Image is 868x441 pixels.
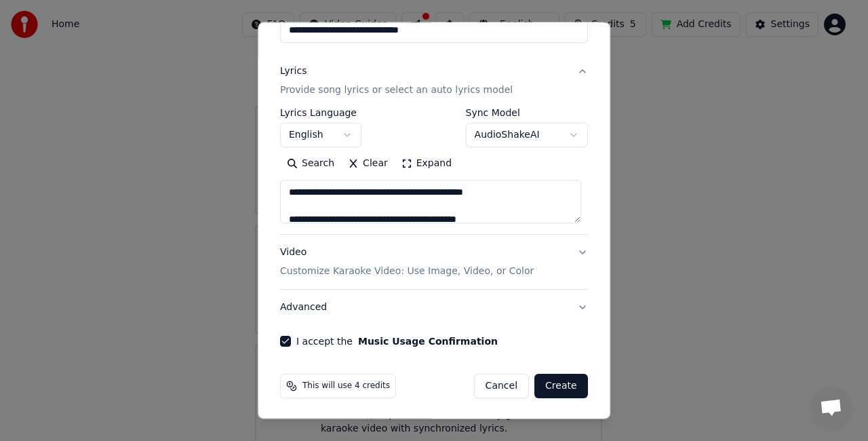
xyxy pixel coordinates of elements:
button: VideoCustomize Karaoke Video: Use Image, Video, or Color [280,235,588,289]
p: Provide song lyrics or select an auto lyrics model [280,83,513,97]
p: Customize Karaoke Video: Use Image, Video, or Color [280,265,534,278]
div: LyricsProvide song lyrics or select an auto lyrics model [280,108,588,234]
span: This will use 4 credits [302,381,390,391]
div: Video [280,246,534,278]
label: Sync Model [466,108,588,117]
button: Create [534,374,588,398]
button: Search [280,153,341,174]
label: Lyrics Language [280,108,361,117]
label: I accept the [296,337,498,346]
button: Cancel [474,374,529,398]
button: Clear [341,153,395,174]
button: LyricsProvide song lyrics or select an auto lyrics model [280,54,588,108]
div: Lyrics [280,64,307,78]
button: I accept the [358,337,498,346]
button: Expand [395,153,458,174]
button: Advanced [280,290,588,325]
